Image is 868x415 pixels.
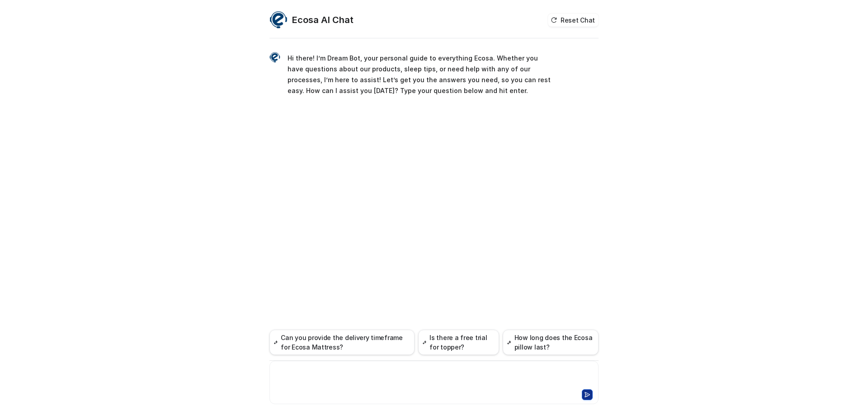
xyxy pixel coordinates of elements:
p: Hi there! I’m Dream Bot, your personal guide to everything Ecosa. Whether you have questions abou... [288,53,552,96]
h2: Ecosa AI Chat [292,14,354,26]
img: Widget [269,11,288,29]
button: Reset Chat [548,14,599,27]
img: Widget [269,52,280,63]
button: How long does the Ecosa pillow last? [503,330,599,355]
button: Is there a free trial for topper? [418,330,499,355]
button: Can you provide the delivery timeframe for Ecosa Mattress? [269,330,415,355]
